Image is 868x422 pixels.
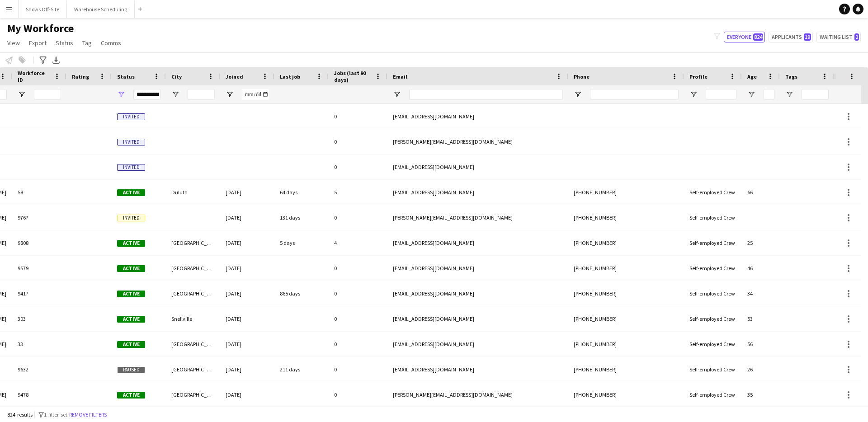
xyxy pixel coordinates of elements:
[816,32,861,42] button: Waiting list2
[329,230,387,255] div: 4
[220,205,274,230] div: [DATE]
[706,89,736,100] input: Profile Filter Input
[166,332,220,356] div: [GEOGRAPHIC_DATA]
[12,382,66,407] div: 9478
[52,37,77,49] a: Status
[117,341,145,348] span: Active
[72,73,89,80] span: Rating
[220,180,274,205] div: [DATE]
[25,37,50,49] a: Export
[387,306,568,331] div: [EMAIL_ADDRESS][DOMAIN_NAME]
[684,205,742,230] div: Self-employed Crew
[117,164,145,171] span: Invited
[38,55,48,66] app-action-btn: Advanced filters
[684,332,742,356] div: Self-employed Crew
[684,357,742,382] div: Self-employed Crew
[117,291,145,297] span: Active
[171,90,179,98] button: Open Filter Menu
[226,90,234,98] button: Open Filter Menu
[166,281,220,306] div: [GEOGRAPHIC_DATA]
[117,215,145,221] span: Invited
[785,73,797,80] span: Tags
[226,73,243,80] span: Joined
[689,73,708,80] span: Profile
[747,73,757,80] span: Age
[274,205,329,230] div: 131 days
[387,256,568,281] div: [EMAIL_ADDRESS][DOMAIN_NAME]
[684,382,742,407] div: Self-employed Crew
[117,316,145,323] span: Active
[7,22,74,35] span: My Workforce
[764,89,774,100] input: Age Filter Input
[387,205,568,230] div: [PERSON_NAME][EMAIL_ADDRESS][DOMAIN_NAME]
[12,180,66,205] div: 58
[742,180,780,205] div: 66
[220,332,274,356] div: [DATE]
[684,306,742,331] div: Self-employed Crew
[742,382,780,407] div: 35
[166,230,220,255] div: [GEOGRAPHIC_DATA]
[18,70,50,83] span: Workforce ID
[329,205,387,230] div: 0
[101,39,121,47] span: Comms
[18,90,26,98] button: Open Filter Menu
[171,73,182,80] span: City
[329,306,387,331] div: 0
[568,281,684,306] div: [PHONE_NUMBER]
[684,230,742,255] div: Self-employed Crew
[188,89,215,100] input: City Filter Input
[34,89,61,100] input: Workforce ID Filter Input
[568,230,684,255] div: [PHONE_NUMBER]
[387,104,568,129] div: [EMAIL_ADDRESS][DOMAIN_NAME]
[742,281,780,306] div: 34
[689,90,698,98] button: Open Filter Menu
[387,155,568,179] div: [EMAIL_ADDRESS][DOMAIN_NAME]
[12,306,66,331] div: 303
[785,90,793,98] button: Open Filter Menu
[117,113,145,120] span: Invited
[742,306,780,331] div: 53
[747,90,755,98] button: Open Filter Menu
[117,392,145,399] span: Active
[274,230,329,255] div: 5 days
[387,180,568,205] div: [EMAIL_ADDRESS][DOMAIN_NAME]
[329,104,387,129] div: 0
[387,382,568,407] div: [PERSON_NAME][EMAIL_ADDRESS][DOMAIN_NAME]
[166,357,220,382] div: [GEOGRAPHIC_DATA]
[12,256,66,281] div: 9579
[387,230,568,255] div: [EMAIL_ADDRESS][DOMAIN_NAME]
[274,357,329,382] div: 211 days
[387,129,568,154] div: [PERSON_NAME][EMAIL_ADDRESS][DOMAIN_NAME]
[769,32,813,42] button: Applicants19
[568,205,684,230] div: [PHONE_NUMBER]
[802,89,829,100] input: Tags Filter Input
[409,89,563,100] input: Email Filter Input
[742,357,780,382] div: 26
[804,33,811,41] span: 19
[742,230,780,255] div: 25
[684,256,742,281] div: Self-employed Crew
[166,306,220,331] div: Snellville
[274,281,329,306] div: 865 days
[51,55,61,66] app-action-btn: Export XLSX
[166,382,220,407] div: [GEOGRAPHIC_DATA]
[166,256,220,281] div: [GEOGRAPHIC_DATA]
[4,37,24,49] a: View
[117,73,135,80] span: Status
[67,0,135,18] button: Warehouse Scheduling
[220,357,274,382] div: [DATE]
[329,155,387,179] div: 0
[854,33,859,41] span: 2
[334,70,371,83] span: Jobs (last 90 days)
[574,73,590,80] span: Phone
[12,281,66,306] div: 9417
[568,256,684,281] div: [PHONE_NUMBER]
[393,90,401,98] button: Open Filter Menu
[387,281,568,306] div: [EMAIL_ADDRESS][DOMAIN_NAME]
[82,39,92,47] span: Tag
[220,382,274,407] div: [DATE]
[7,39,20,47] span: View
[329,281,387,306] div: 0
[568,332,684,356] div: [PHONE_NUMBER]
[220,256,274,281] div: [DATE]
